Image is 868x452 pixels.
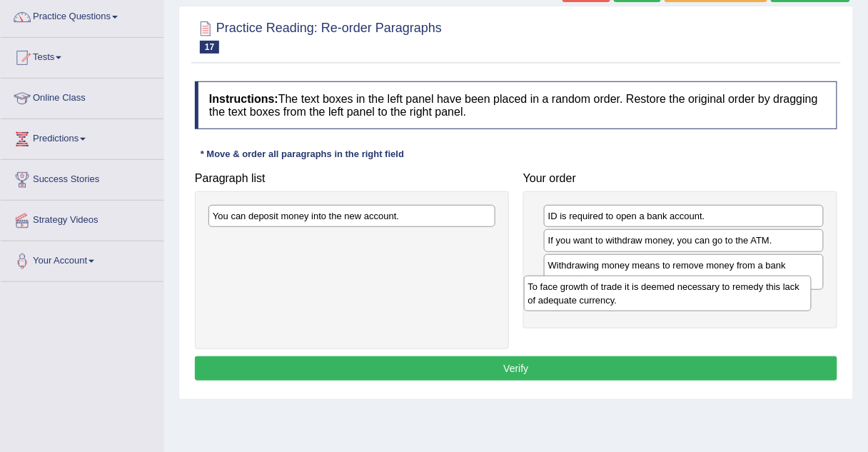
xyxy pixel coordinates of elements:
[195,356,837,381] button: Verify
[1,119,163,155] a: Predictions
[524,276,812,311] div: To face growth of trade it is deemed necessary to remedy this lack of adequate currency.
[1,160,163,196] a: Success Stories
[523,172,837,185] h4: Your order
[1,201,163,236] a: Strategy Videos
[544,254,824,290] div: Withdrawing money means to remove money from a bank account.
[200,41,219,54] span: 17
[544,205,824,227] div: ID is required to open a bank account.
[195,18,442,54] h2: Practice Reading: Re-order Paragraphs
[544,229,824,251] div: If you want to withdraw money, you can go to the ATM.
[1,79,163,114] a: Online Class
[1,241,163,277] a: Your Account
[209,93,278,105] b: Instructions:
[195,172,509,185] h4: Paragraph list
[208,205,495,227] div: You can deposit money into the new account.
[1,38,163,74] a: Tests
[195,147,410,161] div: * Move & order all paragraphs in the right field
[195,81,837,129] h4: The text boxes in the left panel have been placed in a random order. Restore the original order b...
